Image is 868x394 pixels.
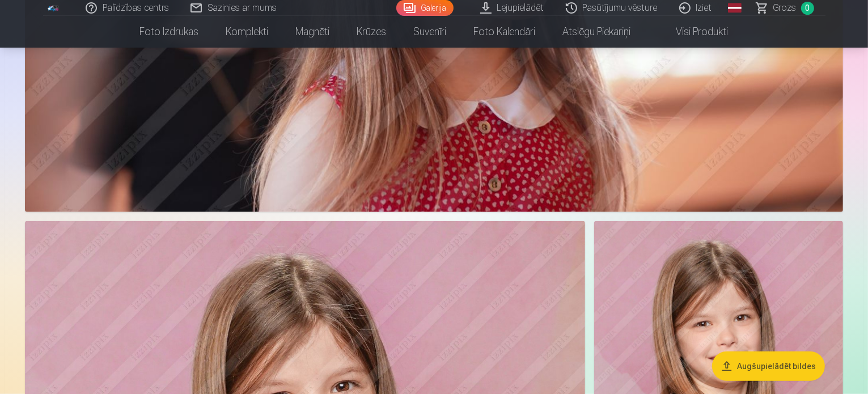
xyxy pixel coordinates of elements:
a: Foto kalendāri [460,16,549,48]
a: Visi produkti [645,16,742,48]
a: Magnēti [282,16,344,48]
button: Augšupielādēt bildes [712,351,825,380]
a: Krūzes [344,16,400,48]
span: 0 [801,2,814,15]
a: Komplekti [213,16,282,48]
a: Suvenīri [400,16,460,48]
span: Grozs [773,1,797,15]
img: /fa1 [48,5,60,11]
a: Foto izdrukas [126,16,213,48]
a: Atslēgu piekariņi [549,16,645,48]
